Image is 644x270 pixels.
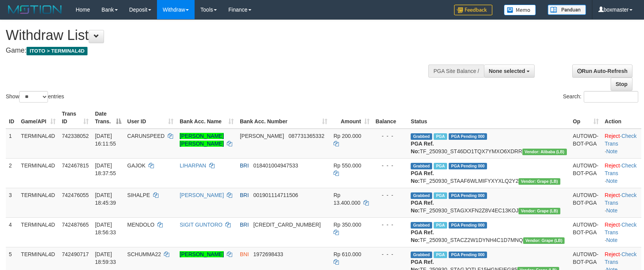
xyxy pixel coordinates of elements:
b: PGA Ref. No: [411,229,434,243]
span: 742467815 [62,162,89,169]
span: Vendor URL: https://dashboard.q2checkout.com/secure [523,237,565,244]
button: None selected [484,65,535,78]
div: - - - [376,162,405,169]
a: LIHARPAN [180,162,206,169]
span: SIHALPE [127,192,150,198]
div: - - - [376,221,405,229]
div: PGA Site Balance / [428,65,484,78]
a: Note [606,237,618,243]
td: TF_250930_STAGXXFN2Z8V4EC13KOJ [408,188,570,217]
a: Check Trans [605,162,637,176]
a: Reject [605,251,620,257]
b: PGA Ref. No: [411,170,434,184]
span: PGA Pending [449,252,487,258]
td: TERMINAL4D [18,158,59,188]
b: PGA Ref. No: [411,200,434,214]
b: PGA Ref. No: [411,141,434,154]
td: TERMINAL4D [18,129,59,159]
span: Copy 1972698433 to clipboard [253,251,283,257]
th: Action [602,107,641,129]
h4: Game: [6,47,422,55]
span: [DATE] 16:11:55 [95,133,116,147]
td: TF_250930_STAAF6WLMIFYXYXLQ2Y2 [408,158,570,188]
span: [DATE] 18:59:33 [95,251,116,265]
th: Balance [373,107,408,129]
div: - - - [376,250,405,258]
a: Run Auto-Refresh [572,65,632,78]
th: Status [408,107,570,129]
span: Copy 087731365332 to clipboard [289,133,324,139]
span: Grabbed [411,133,432,140]
img: Button%20Memo.svg [504,5,536,15]
span: Grabbed [411,252,432,258]
a: Check Trans [605,192,637,206]
img: panduan.png [548,5,586,15]
span: Copy 001901114711506 to clipboard [253,192,298,198]
span: GAJOK [127,162,145,169]
td: TERMINAL4D [18,188,59,217]
span: BRI [240,222,249,228]
td: · · [602,158,641,188]
span: [PERSON_NAME] [240,133,284,139]
span: Vendor URL: https://dashboard.q2checkout.com/secure [519,178,560,185]
td: TF_250930_STACZ2W1DYNH4C1D7MNQ [408,217,570,247]
span: PGA Pending [449,192,487,199]
span: Marked by boxzainul [434,163,447,169]
span: Copy 662001029458533 to clipboard [253,222,321,228]
span: Rp 610.000 [334,251,361,257]
span: SCHUMMA22 [127,251,161,257]
span: [DATE] 18:45:39 [95,192,116,206]
th: Trans ID: activate to sort column ascending [59,107,92,129]
span: [DATE] 18:56:33 [95,222,116,235]
td: 1 [6,129,18,159]
span: ITOTO > TERMINAL4D [26,47,88,55]
span: PGA Pending [449,163,487,169]
img: MOTION_logo.png [6,4,64,15]
td: 2 [6,158,18,188]
span: PGA Pending [449,133,487,140]
span: Rp 13.400.000 [334,192,360,206]
a: Reject [605,133,620,139]
span: Grabbed [411,222,432,229]
label: Show entries [6,91,64,103]
span: Marked by boxzainul [434,192,447,199]
span: 742487665 [62,222,89,228]
span: MENDOLO [127,222,155,228]
th: Date Trans.: activate to sort column descending [92,107,124,129]
td: 3 [6,188,18,217]
a: Note [606,148,618,154]
td: · · [602,129,641,159]
div: - - - [376,191,405,199]
td: AUTOWD-BOT-PGA [570,158,602,188]
span: None selected [489,68,525,74]
span: Vendor URL: https://dashboard.q2checkout.com/secure [519,208,560,214]
th: Bank Acc. Number: activate to sort column ascending [237,107,330,129]
span: Marked by boxzainul [434,252,447,258]
td: · · [602,217,641,247]
label: Search: [563,91,638,103]
a: [PERSON_NAME] [PERSON_NAME] [180,133,224,147]
span: BRI [240,192,249,198]
input: Search: [584,91,638,103]
a: [PERSON_NAME] [180,192,224,198]
span: Marked by boxzainul [434,222,447,229]
td: TERMINAL4D [18,217,59,247]
th: Amount: activate to sort column ascending [330,107,373,129]
span: 742490717 [62,251,89,257]
span: Grabbed [411,192,432,199]
a: [PERSON_NAME] [180,251,224,257]
span: [DATE] 18:37:55 [95,162,116,176]
a: Reject [605,162,620,169]
span: Vendor URL: https://dashboard.q2checkout.com/secure [522,149,567,155]
th: User ID: activate to sort column ascending [124,107,177,129]
span: 742476055 [62,192,89,198]
span: BRI [240,162,249,169]
a: Note [606,178,618,184]
a: Note [606,207,618,214]
td: AUTOWD-BOT-PGA [570,188,602,217]
span: BNI [240,251,249,257]
div: - - - [376,132,405,140]
td: TF_250930_ST46DO1TQX7YMXO6XDRR [408,129,570,159]
span: 742338052 [62,133,89,139]
th: Op: activate to sort column ascending [570,107,602,129]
